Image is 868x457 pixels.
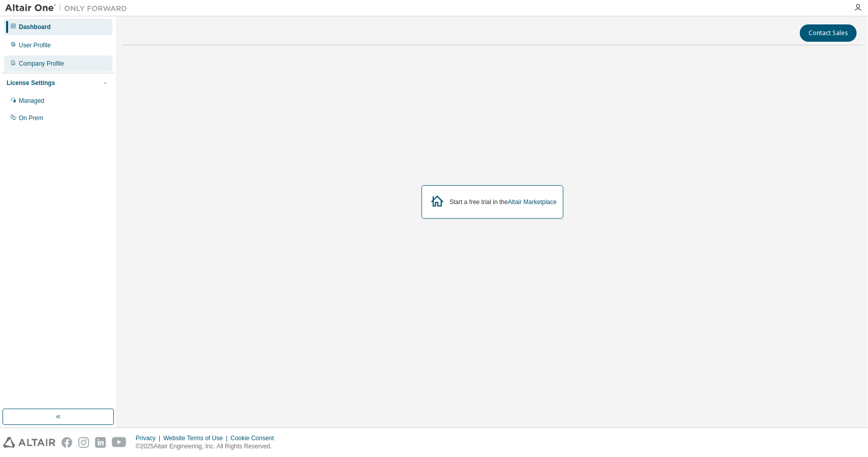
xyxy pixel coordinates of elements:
div: License Settings [7,79,55,87]
div: Company Profile [19,60,64,68]
img: altair_logo.svg [3,437,55,448]
img: youtube.svg [112,437,127,448]
div: Managed [19,97,44,105]
div: Cookie Consent [230,434,280,442]
div: Privacy [136,434,163,442]
img: instagram.svg [78,437,89,448]
a: Altair Marketplace [508,198,557,206]
div: Website Terms of Use [163,434,230,442]
div: Start a free trial in the [450,198,557,206]
p: © 2025 Altair Engineering, Inc. All Rights Reserved. [136,442,280,451]
button: Contact Sales [800,24,857,42]
img: Altair One [5,3,132,13]
div: Dashboard [19,23,51,31]
img: linkedin.svg [95,437,106,448]
div: User Profile [19,41,51,49]
div: On Prem [19,114,43,122]
img: facebook.svg [62,437,72,448]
